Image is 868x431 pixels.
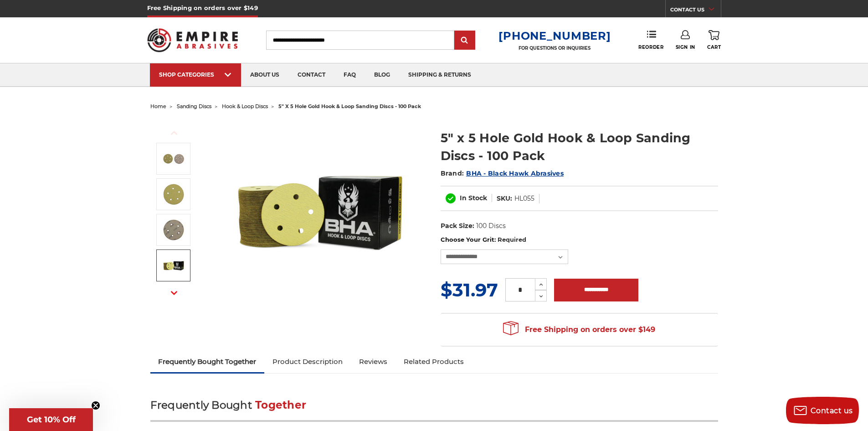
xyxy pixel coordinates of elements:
span: Free Shipping on orders over $149 [503,321,655,339]
span: Contact us [811,406,853,415]
a: Frequently Bought Together [150,352,265,372]
dt: Pack Size: [441,221,474,231]
a: home [150,103,166,109]
span: Frequently Bought [150,399,252,411]
input: Submit [456,31,474,50]
span: Cart [707,44,721,50]
p: FOR QUESTIONS OR INQUIRIES [498,45,611,51]
button: Previous [163,123,185,143]
a: Reviews [351,352,395,372]
button: Contact us [786,397,859,424]
span: Get 10% Off [27,415,76,425]
a: [PHONE_NUMBER] [498,29,611,42]
a: hook & loop discs [222,103,268,109]
div: Get 10% OffClose teaser [9,408,93,431]
span: Brand: [441,169,464,177]
a: BHA - Black Hawk Abrasives [466,169,564,177]
span: $31.97 [441,279,498,301]
a: contact [288,63,334,87]
span: Sign In [676,44,695,50]
span: 5" x 5 hole gold hook & loop sanding discs - 100 pack [278,103,421,109]
h1: 5" x 5 Hole Gold Hook & Loop Sanding Discs - 100 Pack [441,129,718,165]
button: Close teaser [91,401,100,410]
dt: SKU: [497,194,512,203]
a: Product Description [264,352,351,372]
img: velcro backed 5 hole sanding disc [162,218,185,241]
dd: 100 Discs [476,221,506,231]
a: about us [241,63,288,87]
a: sanding discs [177,103,211,109]
img: Empire Abrasives [147,22,238,58]
div: SHOP CATEGORIES [159,71,232,78]
button: Next [163,283,185,303]
a: shipping & returns [399,63,480,87]
img: 5 inch 5 hole hook and loop sanding disc [162,147,185,170]
small: Required [498,236,526,243]
a: CONTACT US [670,5,721,17]
a: blog [365,63,399,87]
span: In Stock [460,194,487,202]
img: 5 inch 5 hole hook and loop sanding disc [228,119,411,302]
img: 5 inch hook & loop disc 5 VAC Hole [162,183,185,206]
img: 5" x 5 Hole Gold Hook & Loop Sanding Discs - 100 Pack [162,254,185,277]
span: Reorder [638,44,663,50]
a: Reorder [638,30,663,50]
a: Cart [707,30,721,50]
span: Together [255,399,306,411]
dd: HL055 [514,194,534,203]
a: faq [334,63,365,87]
a: Related Products [395,352,472,372]
label: Choose Your Grit: [441,235,718,244]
